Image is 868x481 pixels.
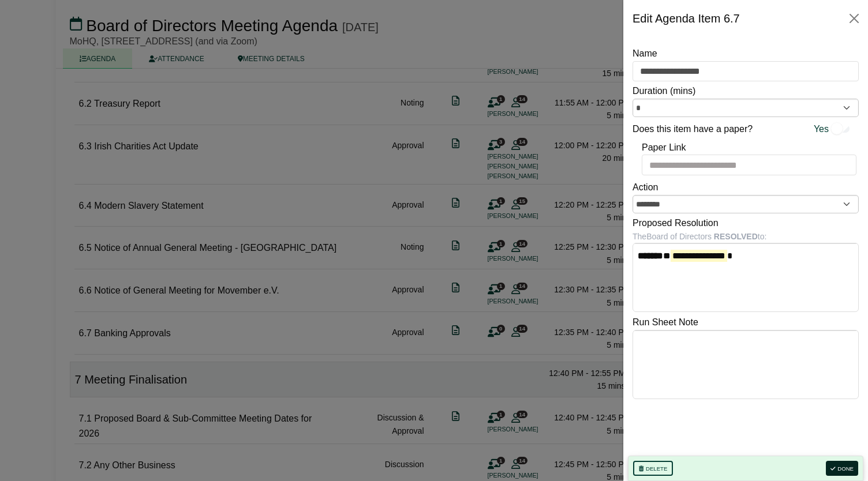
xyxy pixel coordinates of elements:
[633,46,657,61] label: Name
[633,315,698,330] label: Run Sheet Note
[633,180,658,195] label: Action
[714,232,758,241] b: RESOLVED
[633,122,753,137] label: Does this item have a paper?
[642,140,686,155] label: Paper Link
[826,461,858,476] button: Done
[845,9,863,28] button: Close
[633,84,695,99] label: Duration (mins)
[633,461,673,476] button: Delete
[633,216,719,231] label: Proposed Resolution
[633,230,859,243] div: The Board of Directors to:
[814,122,829,137] span: Yes
[633,9,740,28] div: Edit Agenda Item 6.7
